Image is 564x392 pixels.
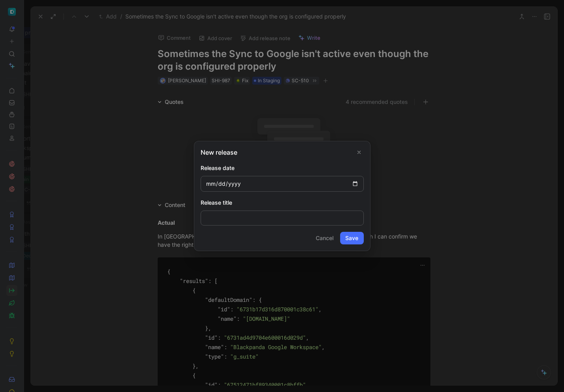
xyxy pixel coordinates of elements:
[201,198,364,207] div: Release title
[201,148,364,157] h2: New release
[340,232,364,244] button: Save
[201,163,364,173] div: Release date
[354,148,364,157] button: Close
[312,232,337,244] button: Cancel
